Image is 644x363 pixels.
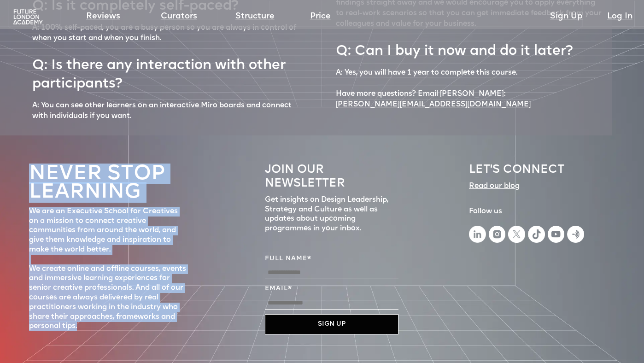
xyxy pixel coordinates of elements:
label: FULL NAME* [265,254,398,264]
a: Price [310,10,331,23]
a: Sign Up [550,10,583,23]
div: Follow us [469,207,584,217]
p: A: 100% self-paced, you are a busy person so you are always in control of when you start and when... [32,23,299,44]
a: Curators [161,10,197,23]
a: Log In [607,10,632,23]
a: Structure [235,10,275,23]
h1: Q: Can I buy it now and do it later? [336,34,573,61]
h5: JOIN OUR NEWSLETTER [265,163,398,191]
div: We are an Executive School for Creatives on a mission to connect creative communities from around... [29,207,188,331]
button: SIGN UP [265,314,398,334]
a: [PERSON_NAME][EMAIL_ADDRESS][DOMAIN_NAME] [336,100,531,110]
a: Read our blog‍ [469,181,520,201]
div: Read our blog ‍ [469,181,520,201]
label: EMAIL* [265,284,398,294]
div: Get insights on Design Leadership, Strategy and Culture as well as updates about upcoming program... [265,195,398,234]
h5: LET's CONNEcT [469,163,584,177]
a: Reviews [86,10,120,23]
p: A: You can see other learners on an interactive Miro boards and connect with individuals if you w... [32,100,299,122]
h4: Never stop learning [29,165,188,202]
p: A: Yes, you will have 1 year to complete this course. Have more questions? Email [PERSON_NAME]: [336,68,531,110]
h1: Q: Is there any interaction with other participants? [32,48,299,94]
